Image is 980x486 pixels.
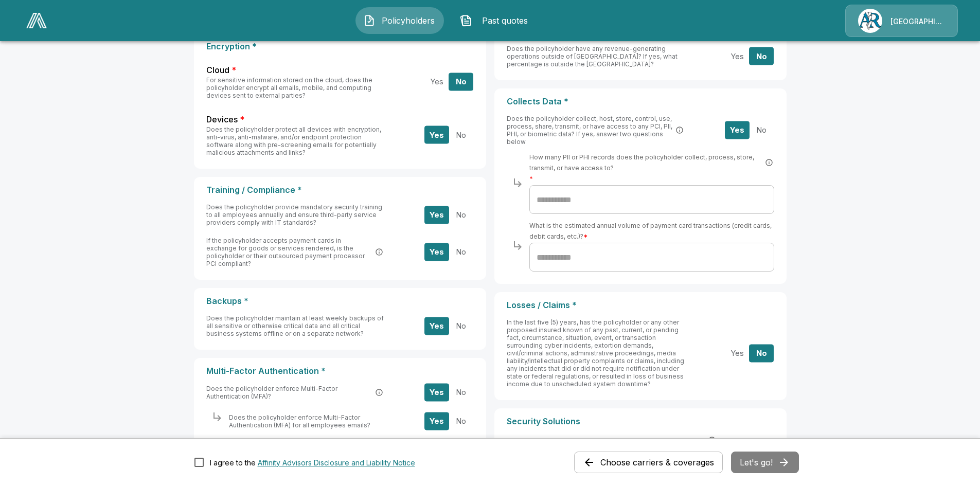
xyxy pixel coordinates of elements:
button: No [449,206,473,224]
span: Which inbound email security product does the policyholder use? [507,435,717,446]
button: No [449,73,473,91]
button: SEG (Secure Email Gateway) is a security solution that filters and scans incoming emails to prote... [707,435,717,445]
button: Yes [424,206,449,224]
p: Backups * [206,296,474,306]
button: Yes [424,126,449,144]
button: Yes [424,243,449,261]
button: I agree to the [258,457,415,468]
span: Does the policyholder enforce Multi-Factor Authentication (MFA)? [206,385,372,400]
button: Yes [725,344,750,362]
button: No [449,383,473,401]
span: Does the policyholder provide mandatory security training to all employees annually and ensure th... [206,203,382,226]
span: Past quotes [476,14,533,27]
button: No [449,126,473,144]
p: Losses / Claims * [507,300,774,310]
span: Does the policyholder collect, host, store, control, use, process, share, transmit, or have acces... [507,115,673,146]
span: Does the policyholder maintain at least weekly backups of all sensitive or otherwise critical dat... [206,314,384,337]
span: Devices [206,114,238,125]
span: Cloud [206,64,229,76]
button: Past quotes IconPast quotes [452,7,541,34]
span: Does the policyholder have any revenue-generating operations outside of [GEOGRAPHIC_DATA]? If yes... [507,45,678,68]
button: Yes [725,47,750,65]
button: Multi-Factor Authentication (MFA) is a security process that requires users to provide two or mor... [374,387,384,398]
p: Encryption * [206,42,474,51]
button: PII: Personally Identifiable Information (names, SSNs, addresses, phone numbers). PHI: Protected ... [764,157,774,168]
span: For sensitive information stored on the cloud, does the policyholder encrypt all emails, mobile, ... [206,76,372,99]
button: No [449,243,473,261]
button: Yes [424,73,449,91]
button: No [449,317,473,335]
span: How many PII or PHI records does the policyholder collect, process, store, transmit, or have acce... [529,152,774,173]
span: Does the policyholder protect all devices with encryption, anti-virus, anti-malware, and/or endpo... [206,125,381,156]
button: Yes [424,412,449,430]
span: In the last five (5) years, has the policyholder or any other proposed insured known of any past,... [507,318,684,388]
div: I agree to the [210,457,415,468]
p: Multi-Factor Authentication * [206,366,474,376]
button: No [449,412,473,430]
button: Policyholders IconPolicyholders [355,7,444,34]
button: PCI DSS (Payment Card Industry Data Security Standard) is a set of security standards designed to... [374,247,384,257]
button: Yes [424,317,449,335]
button: No [749,121,774,139]
p: Security Solutions [507,417,774,426]
button: No [749,47,774,65]
img: Policyholders Icon [363,14,376,27]
p: Training / Compliance * [206,185,474,195]
img: Past quotes Icon [460,14,472,27]
img: AA Logo [26,13,47,28]
h6: What is the estimated annual volume of payment card transactions (credit cards, debit cards, etc.)? [529,220,774,242]
p: Collects Data * [507,97,774,106]
button: PCI: Payment card information. PII: Personally Identifiable Information (names, SSNs, addresses).... [674,125,685,135]
button: No [749,344,774,362]
button: Yes [725,121,750,139]
span: Does the policyholder enforce Multi-Factor Authentication (MFA) for all employees emails? [229,413,370,429]
button: Yes [424,383,449,401]
span: If the policyholder accepts payment cards in exchange for goods or services rendered, is the poli... [206,237,372,267]
button: Choose carriers & coverages [574,452,723,473]
span: Policyholders [380,14,436,27]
